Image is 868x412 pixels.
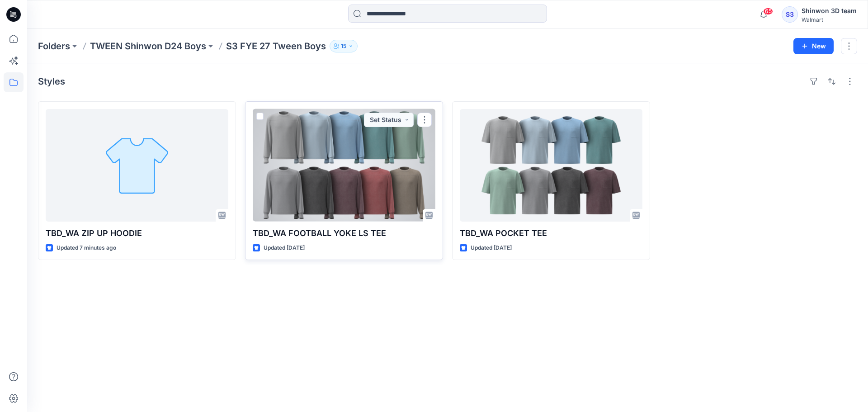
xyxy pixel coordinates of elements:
div: Shinwon 3D team [802,5,857,16]
p: Updated [DATE] [264,243,305,253]
a: Folders [38,40,70,52]
p: TBD_WA ZIP UP HOODIE [46,227,228,240]
a: TBD_WA POCKET TEE [460,109,642,222]
p: Updated 7 minutes ago [57,243,116,253]
a: TBD_WA FOOTBALL YOKE LS TEE [253,109,435,222]
button: New [793,38,834,54]
p: TBD_WA POCKET TEE [460,227,642,240]
h4: Styles [38,76,65,87]
span: 65 [763,8,773,15]
p: TBD_WA FOOTBALL YOKE LS TEE [253,227,435,240]
p: 15 [341,41,346,51]
p: Updated [DATE] [471,243,512,253]
div: Walmart [802,16,857,23]
a: TBD_WA ZIP UP HOODIE [46,109,228,222]
button: 15 [330,40,358,52]
a: TWEEN Shinwon D24 Boys [90,40,206,52]
div: S3 [782,6,798,23]
p: S3 FYE 27 Tween Boys [226,40,326,52]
